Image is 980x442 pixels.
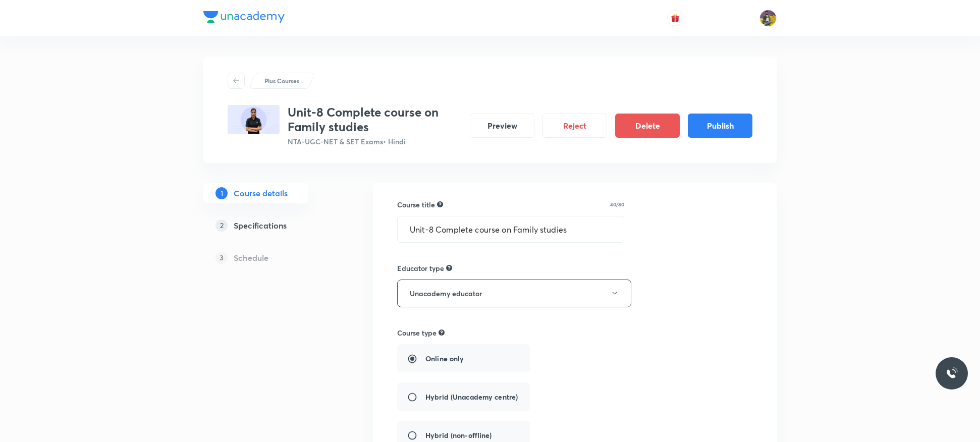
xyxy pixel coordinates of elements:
[397,327,437,338] h6: Course type
[446,263,452,272] div: Not allowed to edit
[234,252,268,264] h5: Schedule
[234,187,288,199] h5: Course details
[470,114,534,138] button: Preview
[203,11,285,23] img: Company Logo
[398,216,624,242] input: A great title is short, clear and descriptive
[203,215,341,236] a: 2Specifications
[264,76,299,85] p: Plus Courses
[215,219,228,232] p: 2
[288,136,462,147] p: NTA-UGC-NET & SET Exams • Hindi
[397,280,631,307] button: Unacademy educator
[667,10,683,26] button: avatar
[946,367,958,379] img: ttu
[234,219,287,232] h5: Specifications
[688,114,752,138] button: Publish
[671,14,680,23] img: avatar
[203,11,285,26] a: Company Logo
[437,200,443,209] div: A great title is short, clear and descriptive
[610,202,624,207] p: 40/80
[215,187,228,199] p: 1
[228,105,280,134] img: 54E04EEE-0186-4A06-839A-39E06502CA8C_plus.png
[215,252,228,264] p: 3
[542,114,607,138] button: Reject
[397,263,444,273] h6: Educator type
[759,10,777,27] img: sajan k
[615,114,680,138] button: Delete
[439,328,445,337] div: A hybrid course can have a mix of online and offline classes. These courses will have restricted ...
[397,199,435,210] h6: Course title
[288,105,462,134] h3: Unit-8 Complete course on Family studies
